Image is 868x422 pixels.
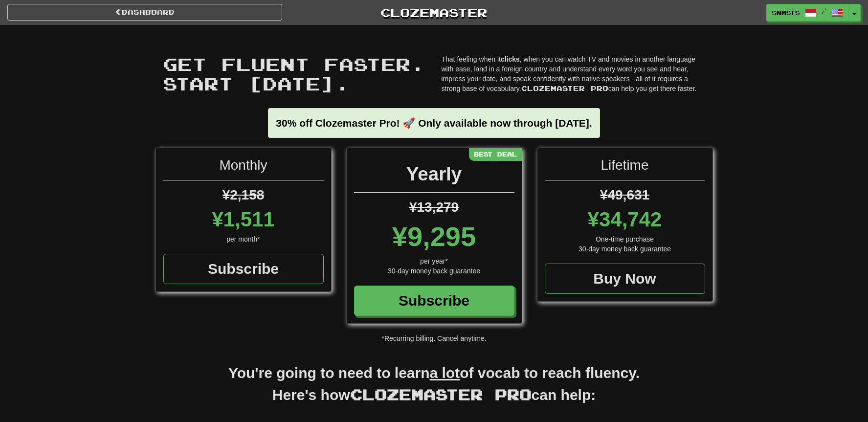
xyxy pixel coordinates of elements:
a: Buy Now [545,264,705,294]
div: ¥1,511 [163,205,324,234]
div: per month* [163,234,324,244]
div: per year* [354,256,514,266]
div: 30-day money back guarantee [545,244,705,254]
div: Monthly [163,155,324,180]
div: Lifetime [545,155,705,180]
span: Clozemaster Pro [521,84,608,92]
div: ¥34,742 [545,205,705,234]
div: 30-day money back guarantee [354,266,514,276]
span: ¥13,279 [409,200,459,215]
a: Clozemaster [297,4,572,21]
div: Yearly [354,160,514,193]
a: Subscribe [163,254,324,284]
span: ¥2,158 [223,187,265,202]
a: Subscribe [354,286,514,316]
a: snmsts / [766,4,848,22]
strong: clicks [501,55,520,63]
a: Dashboard [7,4,282,21]
span: Clozemaster Pro [350,385,532,403]
h2: You're going to need to learn of vocab to reach fluency. Here's how can help: [156,363,713,416]
div: ¥9,295 [354,217,514,256]
p: That feeling when it , when you can watch TV and movies in another language with ease, land in a ... [442,54,706,93]
span: snmsts [772,8,800,17]
div: Best Deal [469,148,522,160]
strong: 30% off Clozemaster Pro! 🚀 Only available now through [DATE]. [276,117,592,129]
div: One-time purchase [545,234,705,244]
span: / [822,8,826,15]
u: a lot [430,365,460,381]
span: ¥49,631 [600,187,649,202]
span: Get fluent faster. Start [DATE]. [163,53,425,94]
